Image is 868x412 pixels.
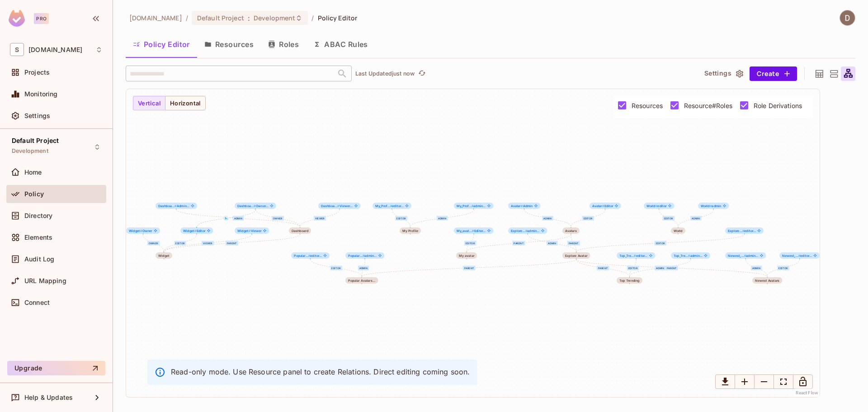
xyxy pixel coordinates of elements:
[674,254,690,258] span: Top_Tre...
[508,227,547,234] span: Explore_Avatar#admin
[10,43,24,56] span: S
[314,216,326,221] div: Viewer
[129,14,182,22] span: the active workspace
[565,229,577,232] div: Avatars
[590,203,621,209] div: Avatar#Editor
[183,229,197,233] span: Widget
[725,252,766,259] span: Newest_Avatars#admin
[798,254,801,258] span: #
[524,210,571,227] g: Edge from Avatar#Admin to Avatar
[126,227,160,234] span: Widget#Owner
[634,254,636,258] span: #
[678,210,713,227] g: Edge from World#admin to World
[164,235,197,252] g: Edge from Widget#Editor to Widget
[247,14,250,22] span: :
[294,254,322,257] span: editor...
[294,254,310,258] span: Popular...
[744,254,746,258] span: #
[454,203,493,209] span: My_Profile#admin
[24,277,66,284] span: URL Mapping
[156,252,172,259] div: Widget
[632,101,663,110] span: Resources
[750,66,797,81] button: Create
[318,14,358,22] span: Policy Editor
[710,204,712,208] span: #
[671,227,685,234] span: World
[156,203,197,209] span: Dashboard#Admin
[12,147,48,155] span: Development
[24,90,58,98] span: Monitoring
[358,266,369,270] div: admin
[619,279,640,282] div: Top Trending
[143,235,164,252] g: Edge from Widget#Owner to Widget
[725,227,764,234] span: Explore_Avatar#editor
[567,241,580,246] div: parent
[701,66,746,81] button: Settings
[688,254,690,258] span: #
[562,252,590,259] span: Explore_Avatar
[186,14,188,22] li: /
[644,203,674,209] div: World#editor
[454,227,494,234] div: My_avatar#Editor
[715,374,813,389] div: Small button group
[602,204,604,208] span: #
[508,203,540,209] span: Avatar#Admin
[562,227,580,234] span: Avatar
[318,203,361,209] div: Dashboard#Viewer
[472,204,474,208] span: #
[311,260,362,277] g: Edge from Popular_Avatars#editor to Popular_Avatars
[308,254,311,258] span: #
[777,266,789,270] div: editor
[571,210,605,227] g: Edge from Avatar#Editor to Avatar
[24,190,44,198] span: Policy
[457,204,486,208] span: admin...
[674,254,703,257] span: admin...
[511,204,533,208] span: Admin
[402,229,418,232] div: My Profile
[617,277,642,284] span: Top_Trending
[321,204,353,208] span: Viewer...
[348,254,364,258] span: Popular...
[617,252,656,259] div: Top_Trending#editor
[363,254,365,258] span: #
[311,14,314,22] li: /
[226,241,238,246] div: parent
[528,235,576,252] g: Edge from Explore_Avatar#admin to Explore_Avatar
[796,390,818,395] a: React Flow attribution
[348,254,377,257] span: admin...
[158,254,170,257] div: Widget
[165,96,206,110] button: Horizontal
[521,204,523,208] span: #
[715,374,735,389] button: Download graph as image
[410,210,474,227] g: Edge from My_Profile#admin to My_Profile
[619,254,648,257] span: editor...
[511,204,523,208] span: Avatar
[24,256,54,263] span: Audit Log
[525,229,528,233] span: #
[147,241,160,246] div: Owner
[416,68,427,79] button: refresh
[684,101,732,110] span: Resource#Roles
[233,216,244,221] div: Admin
[698,203,729,209] span: World#admin
[754,101,802,110] span: Role Derivations
[24,69,50,76] span: Projects
[690,216,701,221] div: admin
[9,10,25,27] img: SReyMgAAAABJRU5ErkJggg==
[457,229,474,233] span: My_avat...
[400,227,421,234] span: My_Profile
[840,10,855,25] img: Dat Nghiem Quoc
[291,252,330,259] div: Popular_Avatars#editor
[582,216,594,221] div: Editor
[472,229,474,233] span: #
[235,203,276,209] span: Dashboard#Owner
[542,216,553,221] div: Admin
[592,204,604,208] span: Avatar
[456,252,477,259] div: My_avatar
[467,235,474,252] g: Edge from My_avatar#Editor to My_avatar
[237,229,261,232] span: Viewer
